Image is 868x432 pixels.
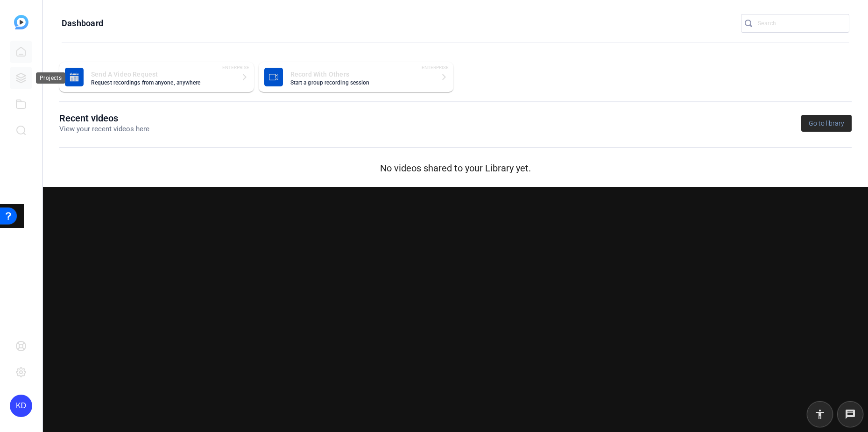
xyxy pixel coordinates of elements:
[36,72,65,84] div: Projects
[290,80,433,85] mat-card-subtitle: Start a group recording session
[758,18,842,29] input: Search
[845,409,856,420] mat-icon: message
[59,113,149,124] h1: Recent videos
[222,64,249,71] span: ENTERPRISE
[259,62,453,92] button: Record With OthersStart a group recording sessionENTERPRISE
[91,69,233,80] mat-card-title: Send A Video Request
[62,18,103,29] h1: Dashboard
[91,80,233,85] mat-card-subtitle: Request recordings from anyone, anywhere
[422,64,449,71] span: ENTERPRISE
[10,395,32,417] div: KD
[14,15,28,29] img: blue-gradient.svg
[809,119,844,128] span: Go to library
[801,115,852,132] a: Go to library
[814,409,826,420] mat-icon: accessibility
[59,161,852,175] p: No videos shared to your Library yet.
[59,62,254,92] button: Send A Video RequestRequest recordings from anyone, anywhereENTERPRISE
[290,69,433,80] mat-card-title: Record With Others
[59,124,149,135] p: View your recent videos here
